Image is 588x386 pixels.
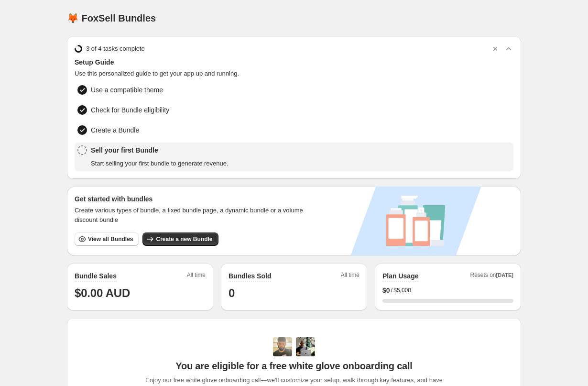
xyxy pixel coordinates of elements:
span: Setup Guide [75,57,513,67]
h2: Plan Usage [382,271,418,281]
h1: 🦊 FoxSell Bundles [67,12,156,24]
span: $5,000 [393,287,411,294]
span: All time [187,271,206,282]
button: View all Bundles [75,232,139,246]
span: Create various types of bundle, a fixed bundle page, a dynamic bundle or a volume discount bundle [75,206,312,225]
span: Resets on [470,271,514,282]
span: Sell your first Bundle [91,145,229,155]
h3: Get started with bundles [75,194,312,204]
h2: Bundles Sold [229,271,271,281]
img: Prakhar [296,337,315,356]
span: Use this personalized guide to get your app up and running. [75,69,513,78]
span: View all Bundles [88,235,133,243]
span: You are eligible for a free white glove onboarding call [175,360,412,372]
span: Create a Bundle [91,125,139,135]
button: Create a new Bundle [142,232,218,246]
img: Adi [273,337,292,356]
span: $ 0 [382,286,390,295]
span: Start selling your first bundle to generate revenue. [91,159,229,168]
div: / [382,286,513,295]
h1: $0.00 AUD [75,286,206,301]
h2: Bundle Sales [75,271,117,281]
span: Use a compatible theme [91,85,163,95]
span: All time [341,271,359,282]
h1: 0 [229,286,359,301]
span: 3 of 4 tasks complete [86,44,145,54]
span: Check for Bundle eligibility [91,105,169,115]
span: Create a new Bundle [156,235,212,243]
span: [DATE] [496,272,513,278]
